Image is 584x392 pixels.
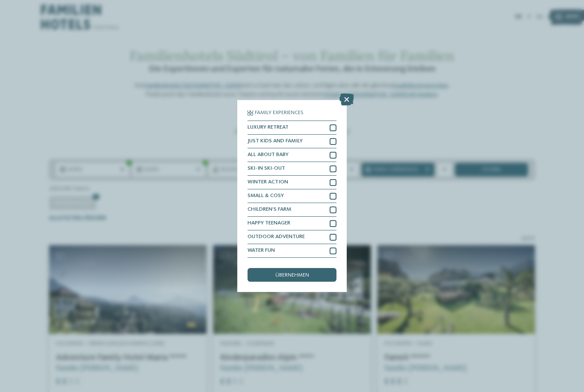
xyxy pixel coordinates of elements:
span: übernehmen [275,273,309,278]
span: SKI-IN SKI-OUT [248,166,285,171]
span: JUST KIDS AND FAMILY [248,139,303,144]
span: WATER FUN [248,248,275,253]
span: SMALL & COSY [248,193,284,199]
span: Family Experiences [255,110,304,116]
span: LUXURY RETREAT [248,125,289,130]
span: HAPPY TEENAGER [248,221,290,226]
span: CHILDREN’S FARM [248,207,291,212]
span: ALL ABOUT BABY [248,152,289,158]
span: OUTDOOR ADVENTURE [248,234,305,240]
span: WINTER ACTION [248,180,288,185]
